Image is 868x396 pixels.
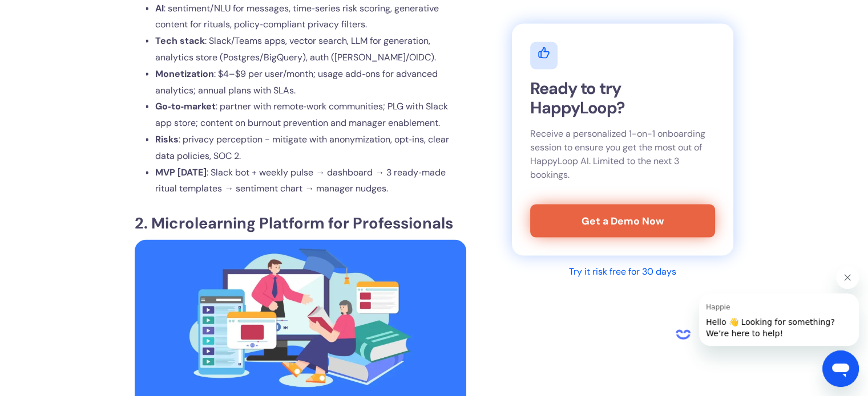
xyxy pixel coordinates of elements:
[836,266,859,289] iframe: Close message from Happie
[155,100,448,129] span: : partner with remote‑work communities; PLG with Slack app store; content on burnout prevention a...
[569,265,676,279] div: Try it risk free for 30 days
[530,79,714,118] h2: Ready to try HappyLoop?
[672,266,859,346] div: Happie says "Hello 👋 Looking for something? We’re here to help!". Open messaging window to contin...
[822,350,859,387] iframe: Button to launch messaging window
[155,35,436,63] span: : Slack/Teams apps, vector search, LLM for generation, analytics store (Postgres/BigQuery), auth ...
[155,133,449,162] span: : privacy perception - mitigate with anonymization, opt‑ins, clear data policies, SOC 2.
[155,100,216,112] strong: Go‑to‑market
[135,213,453,233] strong: 2. Microlearning Platform for Professionals
[155,35,205,47] strong: Tech stack
[155,2,438,31] span: : sentiment/NLU for messages, time‑series risk scoring, generative content for rituals, policy‑co...
[155,133,179,145] strong: Risks
[155,68,437,96] span: : $4–$9 per user/month; usage add‑ons for advanced analytics; annual plans with SLAs.
[530,127,714,182] p: Receive a personalized 1-on-1 onboarding session to ensure you get the most out of HappyLoop AI. ...
[699,293,859,346] iframe: Message from Happie
[155,2,164,14] strong: AI
[672,323,695,346] iframe: no content
[530,205,714,238] a: Get a Demo Now
[155,166,207,178] strong: MVP [DATE]
[155,68,214,80] strong: Monetization
[155,166,445,195] span: : Slack bot + weekly pulse → dashboard → 3 ready‑made ritual templates → sentiment chart → manage...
